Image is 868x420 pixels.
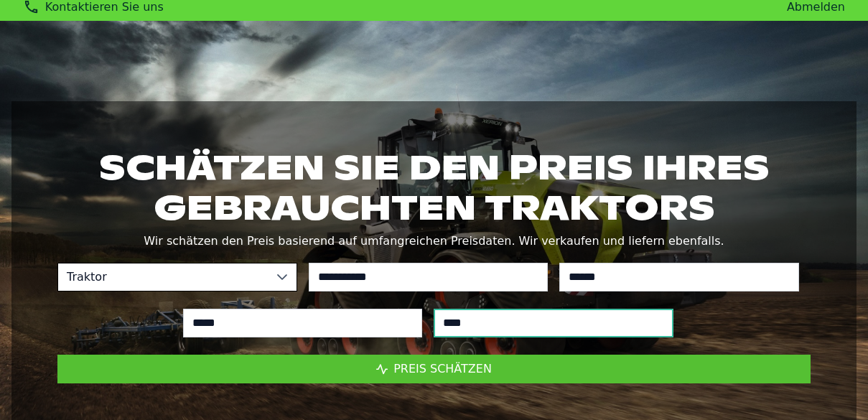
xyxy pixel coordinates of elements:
[57,147,811,228] h1: Schätzen Sie den Preis Ihres gebrauchten Traktors
[393,362,492,375] span: Preis schätzen
[57,231,811,251] p: Wir schätzen den Preis basierend auf umfangreichen Preisdaten. Wir verkaufen und liefern ebenfalls.
[57,355,811,383] button: Preis schätzen
[58,263,268,291] span: Traktor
